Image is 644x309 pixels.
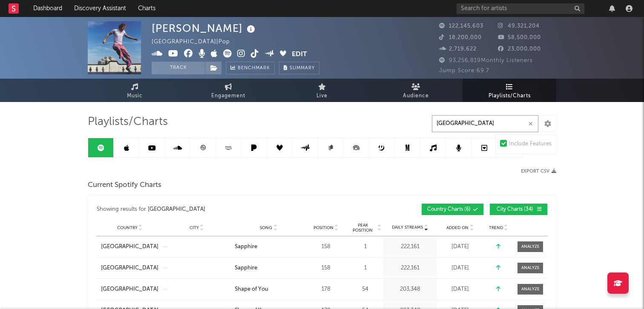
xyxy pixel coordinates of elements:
[349,285,381,294] div: 54
[307,243,345,251] div: 158
[152,21,257,35] div: [PERSON_NAME]
[439,264,481,272] div: [DATE]
[238,63,270,74] span: Benchmark
[88,117,168,127] span: Playlists/Charts
[349,223,376,233] span: Peak Position
[235,264,302,272] a: Sapphire
[385,264,434,272] div: 222,161
[521,169,556,174] button: Export CSV
[307,285,345,294] div: 178
[235,285,302,294] a: Shape of You
[275,79,369,102] a: Live
[489,225,503,230] span: Trend
[463,79,556,102] a: Playlists/Charts
[88,79,181,102] a: Music
[235,243,257,251] div: Sapphire
[446,225,469,230] span: Added On
[101,264,158,272] a: [GEOGRAPHIC_DATA]
[313,225,333,230] span: Position
[88,180,161,190] span: Current Spotify Charts
[211,91,245,101] span: Engagement
[457,3,584,14] input: Search for artists
[392,224,423,231] span: Daily Streams
[439,68,489,74] span: Jump Score: 69.7
[498,46,541,52] span: 23,000,000
[292,49,307,60] button: Edit
[148,204,205,215] div: [GEOGRAPHIC_DATA]
[127,91,143,101] span: Music
[509,139,552,149] div: Include Features
[385,243,434,251] div: 222,161
[439,46,477,52] span: 2,719,622
[495,207,535,212] span: City Charts ( 34 )
[439,35,482,40] span: 18,200,000
[489,91,531,101] span: Playlists/Charts
[152,37,240,47] div: [GEOGRAPHIC_DATA] | Pop
[152,62,205,74] button: Track
[349,264,381,272] div: 1
[290,66,315,71] span: Summary
[490,204,547,215] button: City Charts(34)
[235,243,302,251] a: Sapphire
[439,23,483,29] span: 122,145,603
[235,285,268,294] div: Shape of You
[260,225,272,230] span: Song
[101,243,158,251] a: [GEOGRAPHIC_DATA]
[385,285,434,294] div: 203,348
[279,62,319,74] button: Summary
[307,264,345,272] div: 158
[427,207,471,212] span: Country Charts ( 6 )
[235,264,257,272] div: Sapphire
[422,204,483,215] button: Country Charts(6)
[117,225,138,230] span: Country
[349,243,381,251] div: 1
[226,62,275,74] a: Benchmark
[439,58,533,63] span: 93,256,819 Monthly Listeners
[369,79,463,102] a: Audience
[101,285,158,294] a: [GEOGRAPHIC_DATA]
[190,225,199,230] span: City
[439,243,481,251] div: [DATE]
[181,79,275,102] a: Engagement
[432,115,538,132] input: Search Playlists/Charts
[498,23,540,29] span: 49,321,204
[439,285,481,294] div: [DATE]
[97,204,322,215] div: Showing results for
[403,91,429,101] span: Audience
[498,35,541,40] span: 58,500,000
[316,91,328,101] span: Live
